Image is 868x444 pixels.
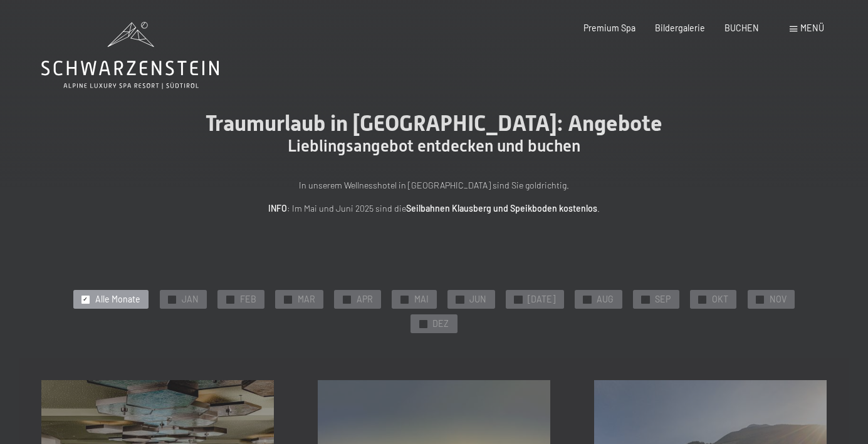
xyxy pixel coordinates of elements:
[770,293,787,306] span: NOV
[95,293,140,306] span: Alle Monate
[712,293,728,306] span: OKT
[240,293,256,306] span: FEB
[724,23,759,33] a: BUCHEN
[298,293,315,306] span: MAR
[583,23,635,33] a: Premium Spa
[344,296,349,303] span: ✓
[432,318,449,330] span: DEZ
[288,137,580,155] span: Lieblingsangebot entdecken und buchen
[597,293,614,306] span: AUG
[83,296,88,303] span: ✓
[655,23,705,33] a: Bildergalerie
[421,320,426,328] span: ✓
[406,203,597,214] strong: Seilbahnen Klausberg und Speikboden kostenlos
[469,293,486,306] span: JUN
[169,296,174,303] span: ✓
[159,202,710,216] p: : Im Mai und Juni 2025 sind die .
[585,296,590,303] span: ✓
[159,178,710,193] p: In unserem Wellnesshotel in [GEOGRAPHIC_DATA] sind Sie goldrichtig.
[402,296,407,303] span: ✓
[268,203,287,214] strong: INFO
[206,110,662,136] span: Traumurlaub in [GEOGRAPHIC_DATA]: Angebote
[516,296,521,303] span: ✓
[528,293,555,306] span: [DATE]
[182,293,199,306] span: JAN
[414,293,429,306] span: MAI
[655,293,671,306] span: SEP
[357,293,373,306] span: APR
[227,296,233,303] span: ✓
[643,296,648,303] span: ✓
[458,296,463,303] span: ✓
[285,296,290,303] span: ✓
[700,296,705,303] span: ✓
[800,23,824,33] span: Menü
[758,296,763,303] span: ✓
